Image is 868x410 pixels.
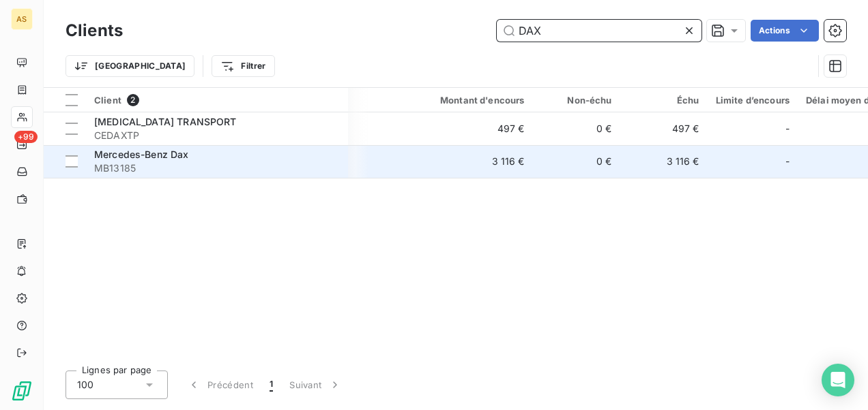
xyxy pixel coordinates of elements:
[822,364,854,396] div: Open Intercom Messenger
[66,55,194,77] button: [GEOGRAPHIC_DATA]
[94,116,237,127] span: [MEDICAL_DATA] TRANSPORT
[179,370,261,399] button: Précédent
[14,131,38,143] span: +99
[533,112,620,145] td: 0 €
[281,370,350,399] button: Suivant
[94,161,340,175] span: MB13185
[94,95,121,106] span: Client
[416,112,533,145] td: 497 €
[66,18,123,43] h3: Clients
[11,8,33,30] div: AS
[416,145,533,178] td: 3 116 €
[716,95,790,106] div: Limite d’encours
[270,378,273,392] span: 1
[497,20,701,42] input: Rechercher
[751,20,819,42] button: Actions
[785,155,790,168] span: -
[424,95,525,106] div: Montant d'encours
[620,145,708,178] td: 3 116 €
[533,145,620,178] td: 0 €
[77,378,93,392] span: 100
[127,94,139,106] span: 2
[94,129,340,142] span: CEDAXTP
[785,122,790,136] span: -
[212,55,274,77] button: Filtrer
[261,370,281,399] button: 1
[94,148,189,160] span: Mercedes-Benz Dax
[541,95,612,106] div: Non-échu
[11,380,33,402] img: Logo LeanPay
[620,112,708,145] td: 497 €
[628,95,699,106] div: Échu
